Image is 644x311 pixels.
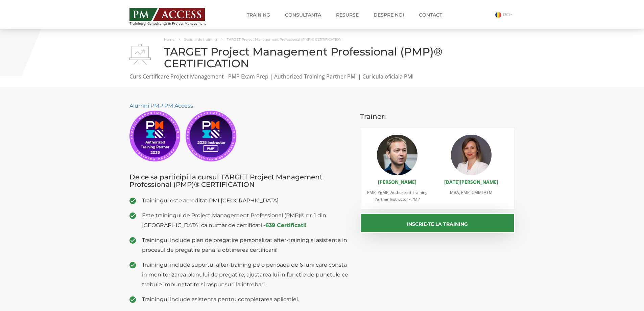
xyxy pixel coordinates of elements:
[129,22,218,25] span: Training și Consultanță în Project Management
[414,8,447,22] a: Contact
[444,179,498,185] a: [DATE][PERSON_NAME]
[360,113,515,120] h3: Traineri
[129,44,151,65] img: TARGET Project Management Professional (PMP)® CERTIFICATION
[242,8,275,22] a: Training
[368,8,409,22] a: Despre noi
[280,8,326,22] a: Consultanta
[227,37,341,42] span: TARGET Project Management Professional (PMP)® CERTIFICATION
[367,190,428,202] span: PMP, PgMP, Authorized Training Partner Instructor - PMP
[331,8,364,22] a: Resurse
[129,6,218,25] a: Training și Consultanță în Project Management
[184,37,217,42] a: Sesiuni de training
[142,294,350,304] span: Trainingul include asistenta pentru completarea aplicatiei.
[129,8,205,21] img: PM ACCESS - Echipa traineri si consultanti certificati PMP: Narciss Popescu, Mihai Olaru, Monica ...
[378,179,416,185] a: [PERSON_NAME]
[265,222,307,228] a: 639 Certificati!
[129,46,515,69] h1: TARGET Project Management Professional (PMP)® CERTIFICATION
[164,37,174,42] a: Home
[360,213,515,233] button: Inscrie-te la training
[495,12,501,18] img: Romana
[129,173,350,188] h3: De ce sa participi la cursul TARGET Project Management Professional (PMP)® CERTIFICATION
[142,235,350,255] span: Trainingul include plan de pregatire personalizat after-training si asistenta in procesul de preg...
[142,210,350,230] span: Este trainingul de Project Management Professional (PMP)® nr. 1 din [GEOGRAPHIC_DATA] ca numar de...
[129,73,515,81] p: Curs Certificare Project Management - PMP Exam Prep | Authorized Training Partner PMI | Curicula ...
[129,103,193,109] a: Alumni PMP PM Access
[450,190,493,195] span: MBA, PMP, CMMI ATM
[142,260,350,289] span: Trainingul include suportul after-training pe o perioada de 6 luni care consta in monitorizarea p...
[142,196,350,205] span: Trainingul este acreditat PMI [GEOGRAPHIC_DATA]
[495,12,515,18] a: RO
